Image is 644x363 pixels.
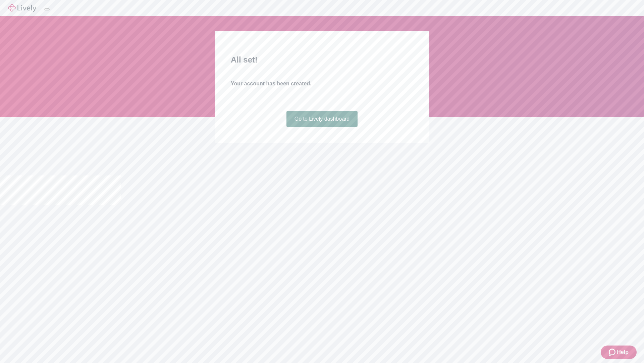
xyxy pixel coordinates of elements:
[231,80,413,88] h4: Your account has been created.
[44,8,50,10] button: Log out
[609,348,617,356] svg: Zendesk support icon
[231,54,413,66] h2: All set!
[8,4,36,12] img: Lively
[601,346,637,359] button: Zendesk support iconHelp
[286,111,358,127] a: Go to Lively dashboard
[617,348,629,356] span: Help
